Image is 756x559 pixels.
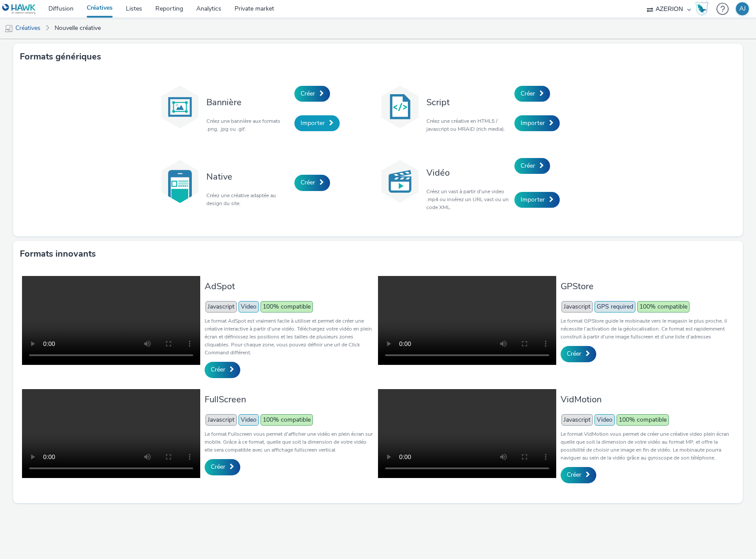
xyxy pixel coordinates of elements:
span: 100% compatible [637,301,690,313]
span: 100% compatible [261,414,313,426]
a: Créer [294,175,330,191]
span: Javascript [561,414,593,426]
a: Importer [514,115,560,131]
img: banner.svg [158,85,202,129]
a: Créer [514,158,550,174]
a: Créer [514,86,550,102]
a: Créer [294,86,330,102]
h3: AdSpot [205,280,374,292]
p: Le format AdSpot est vraiment facile à utiliser et permet de créer une créative interactive à par... [205,317,374,357]
span: Créer [567,471,581,479]
span: Créer [301,178,315,187]
span: Javascript [206,301,237,313]
a: Créer [561,346,596,362]
span: Créer [211,365,225,374]
h3: Formats innovants [20,247,96,261]
span: Video [595,414,615,426]
span: Importer [521,195,545,204]
h3: Native [206,171,290,183]
a: Hawk Academy [695,2,712,16]
img: undefined Logo [2,4,36,15]
a: Importer [294,115,340,131]
span: Javascript [206,414,237,426]
a: Créer [205,362,240,378]
p: Créez une créative adaptée au design du site. [206,191,290,207]
h3: GPStore [561,280,730,292]
a: Créer [561,467,596,483]
span: Créer [211,463,225,471]
a: Nouvelle créative [50,18,105,39]
img: Hawk Academy [695,2,708,16]
span: GPS required [595,301,635,313]
p: Le format VidMotion vous permet de créer une créative video plein écran quelle que soit la dimens... [561,430,730,462]
span: Importer [301,119,325,127]
p: Le format Fullscreen vous permet d'afficher une vidéo en plein écran sur mobile. Grâce à ce forma... [205,430,374,454]
h3: Script [426,96,510,108]
img: code.svg [378,85,422,129]
h3: FullScreen [205,394,374,405]
h3: VidMotion [561,394,730,405]
a: Importer [514,192,560,208]
span: Video [239,301,259,313]
span: 100% compatible [617,414,669,426]
p: Le format GPStore guide le mobinaute vers le magasin le plus proche, il nécessite l’activation de... [561,317,730,341]
span: Importer [521,119,545,127]
p: Créez une créative en HTML5 / javascript ou MRAID (rich media). [426,117,510,133]
a: Créer [205,459,240,475]
span: Créer [521,89,535,98]
p: Créez une bannière aux formats .png, .jpg ou .gif. [206,117,290,133]
img: video.svg [378,159,422,203]
p: Créez un vast à partir d'une video .mp4 ou insérez un URL vast ou un code XML. [426,188,510,211]
span: Javascript [561,301,593,313]
span: Video [239,414,259,426]
h3: Vidéo [426,167,510,179]
div: AJ [739,2,746,15]
span: 100% compatible [261,301,313,313]
span: Créer [567,349,581,358]
span: Créer [301,89,315,98]
h3: Bannière [206,96,290,108]
img: mobile [4,24,13,33]
span: Créer [521,162,535,170]
img: native.svg [158,159,202,203]
h3: Formats génériques [20,50,101,63]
